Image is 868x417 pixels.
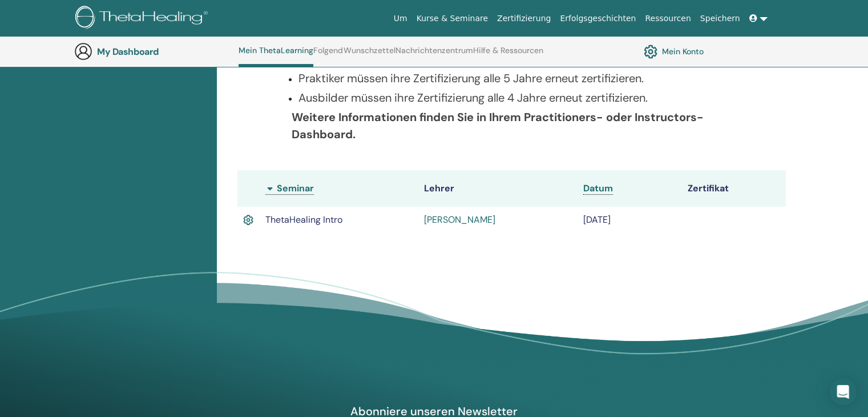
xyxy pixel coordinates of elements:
[75,6,212,31] img: logo.png
[298,89,739,106] p: Ausbilder müssen ihre Zertifizierung alle 4 Jahre erneut zertifizieren.
[555,8,640,29] a: Erfolgsgeschichten
[395,46,473,64] a: Nachrichtenzentrum
[583,182,613,195] a: Datum
[829,378,857,406] div: Open Intercom Messenger
[644,42,657,61] img: cog.svg
[583,182,613,194] span: Datum
[473,46,543,64] a: Hilfe & Ressourcen
[292,110,704,142] b: Weitere Informationen finden Sie in Ihrem Practitioners- oder Instructors-Dashboard.
[97,46,211,57] h3: My Dashboard
[578,207,682,233] td: [DATE]
[265,214,342,226] span: ThetaHealing Intro
[313,46,343,64] a: Folgend
[344,46,395,64] a: Wunschzettel
[298,70,739,87] p: Praktiker müssen ihre Zertifizierung alle 5 Jahre erneut zertifizieren.
[424,214,495,226] a: [PERSON_NAME]
[418,170,578,207] th: Lehrer
[239,46,313,67] a: Mein ThetaLearning
[644,42,704,61] a: Mein Konto
[74,42,92,61] img: generic-user-icon.jpg
[640,8,695,29] a: Ressourcen
[492,8,555,29] a: Zertifizierung
[412,8,492,29] a: Kurse & Seminare
[389,8,412,29] a: Um
[696,8,745,29] a: Speichern
[681,170,786,207] th: Zertifikat
[243,212,253,227] img: Active Certificate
